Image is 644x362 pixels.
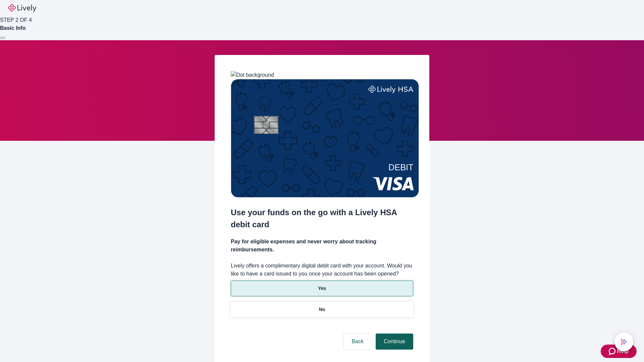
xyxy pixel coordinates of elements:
svg: Zendesk support icon [609,347,617,355]
button: Back [343,334,372,350]
p: Yes [318,285,326,292]
label: Lively offers a complimentary digital debit card with your account. Would you like to have a card... [231,262,413,278]
button: Zendesk support iconHelp [601,345,637,358]
button: chat [614,333,633,351]
p: No [319,306,325,313]
img: Dot background [231,71,274,79]
h2: Use your funds on the go with a Lively HSA debit card [231,206,413,231]
button: Continue [376,334,413,350]
img: Lively [8,4,36,12]
svg: Lively AI Assistant [621,339,627,345]
button: Yes [231,281,413,296]
span: Help [617,347,629,355]
h4: Pay for eligible expenses and never worry about tracking reimbursements. [231,238,413,254]
img: Debit card [231,79,419,197]
button: No [231,302,413,317]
